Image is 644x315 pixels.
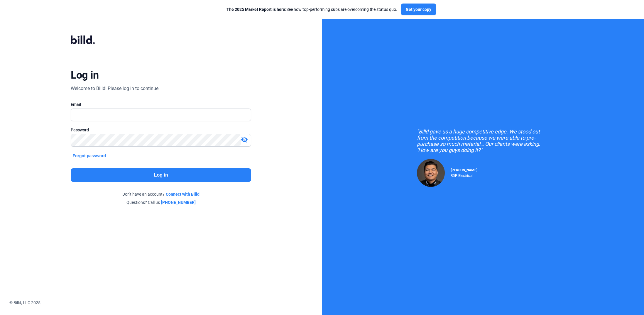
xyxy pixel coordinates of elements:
img: Raul Pacheco [417,159,445,187]
a: Connect with Billd [166,191,200,197]
div: "Billd gave us a huge competitive edge. We stood out from the competition because we were able to... [417,128,549,153]
div: Password [71,127,251,133]
div: See how top-performing subs are overcoming the status quo. [227,6,397,12]
a: [PHONE_NUMBER] [161,199,196,205]
button: Forgot password [71,153,108,159]
button: Get your copy [401,4,436,15]
div: Don't have an account? [71,191,251,197]
span: The 2025 Market Report is here: [227,7,286,12]
div: Welcome to Billd! Please log in to continue. [71,85,160,92]
div: Email [71,101,251,107]
div: RDP Electrical [451,172,477,178]
div: Questions? Call us [71,199,251,205]
span: [PERSON_NAME] [451,168,477,172]
div: Log in [71,69,99,82]
mat-icon: visibility_off [241,136,248,143]
button: Log in [71,168,251,182]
